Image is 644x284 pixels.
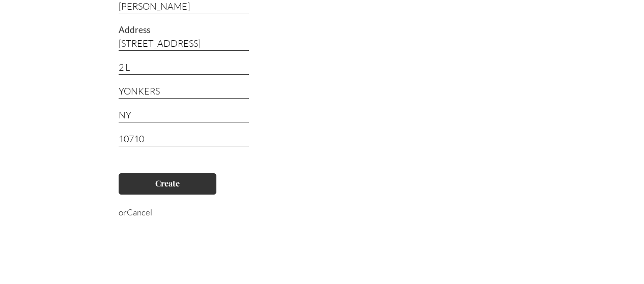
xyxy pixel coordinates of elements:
input: Street Address Line 1 [119,38,249,51]
input: Street Address Line 2 (Optional) [119,61,249,75]
input: City [119,85,249,99]
input: Zip Code [119,133,249,146]
a: Cancel [127,207,152,217]
label: Address [119,24,150,35]
div: or [119,207,526,217]
input: State [119,109,249,122]
button: Create [119,173,216,195]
